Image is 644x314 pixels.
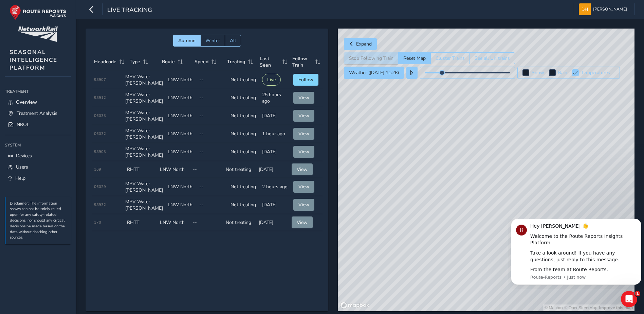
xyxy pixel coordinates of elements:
td: -- [197,71,228,89]
span: Last Seen [260,55,280,68]
button: View [293,199,314,211]
div: System [5,140,71,150]
td: [DATE] [260,143,291,161]
td: LNW North [165,89,197,107]
span: View [297,219,308,226]
td: -- [197,107,228,125]
td: LNW North [158,214,190,231]
span: View [297,166,308,173]
label: Rain [558,70,567,75]
td: LNW North [165,178,197,196]
button: View [292,216,313,228]
button: View [293,181,314,193]
button: All [225,35,241,47]
span: Winter [205,37,220,44]
a: Treatment Analysis [5,108,71,119]
div: From the team at Route Reports. [22,47,128,54]
a: Devices [5,150,71,161]
td: -- [197,196,228,214]
div: Hey [PERSON_NAME] 👋 [22,4,128,11]
button: Autumn [173,35,200,47]
button: View [293,146,314,158]
span: View [298,149,309,155]
td: LNW North [165,107,197,125]
span: 169 [94,167,101,172]
td: -- [190,161,223,178]
td: [DATE] [256,214,289,231]
button: View [293,92,314,104]
p: Disclaimer: The information shown can not be solely relied upon for any safety-related decisions,... [10,201,68,241]
p: Message from Route-Reports, sent Just now [22,55,128,61]
td: Not treating [228,125,260,143]
span: Autumn [178,37,196,44]
div: Profile image for Route-Reports [8,5,19,16]
td: LNW North [165,125,197,143]
button: Snow Rain Temperatures [517,67,620,79]
span: SEASONAL INTELLIGENCE PLATFORM [10,48,57,72]
span: 98912 [94,95,106,100]
span: Treating [227,58,245,65]
td: RHTT [125,161,158,178]
td: Not treating [228,196,260,214]
span: Follow [298,76,313,83]
td: LNW North [158,161,190,178]
button: Expand [344,38,377,50]
td: Not treating [223,214,256,231]
span: View [298,130,309,137]
td: MPV Water [PERSON_NAME] [123,178,165,196]
span: Help [15,175,25,181]
span: NROL [17,121,30,128]
img: customer logo [18,27,58,42]
button: Follow [293,74,318,86]
td: MPV Water [PERSON_NAME] [123,196,165,214]
td: [DATE] [260,196,291,214]
span: Devices [16,153,32,159]
button: Weather ([DATE] 11:28) [344,67,404,79]
span: 98907 [94,77,106,82]
span: Overview [16,99,37,105]
span: Speed [195,58,208,65]
a: Users [5,161,71,173]
td: -- [190,214,223,231]
span: View [298,184,309,190]
td: MPV Water [PERSON_NAME] [123,89,165,107]
td: -- [197,89,228,107]
td: Not treating [228,89,260,107]
span: Route [162,58,175,65]
td: Not treating [228,178,260,196]
button: Cluster Trains [430,52,470,64]
div: Take a look around! If you have any questions, just reply to this message. [22,31,128,44]
td: LNW North [165,196,197,214]
img: rr logo [10,5,66,20]
span: Live Tracking [107,6,152,15]
button: Live [262,74,281,86]
td: Not treating [223,161,256,178]
td: 2 hours ago [260,178,291,196]
label: Temperatures [581,70,610,75]
span: Headcode [94,58,116,65]
span: View [298,94,309,101]
span: 06029 [94,184,106,189]
span: All [230,37,236,44]
td: Not treating [228,71,260,89]
span: 1 [635,291,640,296]
span: 170 [94,220,101,225]
span: Follow Train [292,55,313,68]
td: Not treating [228,107,260,125]
td: LNW North [165,143,197,161]
td: [DATE] [256,161,289,178]
td: -- [197,125,228,143]
div: Welcome to the Route Reports Insights Platform. [22,14,128,27]
button: See all UK trains [470,52,515,64]
a: NROL [5,119,71,130]
td: [DATE] [260,107,291,125]
span: Users [16,164,28,170]
span: 98932 [94,202,106,207]
td: 1 hour ago [260,125,291,143]
td: 25 hours ago [260,89,291,107]
button: [PERSON_NAME] [579,3,629,15]
span: View [298,112,309,119]
span: [PERSON_NAME] [593,3,627,15]
a: Overview [5,97,71,108]
span: Expand [356,41,372,47]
